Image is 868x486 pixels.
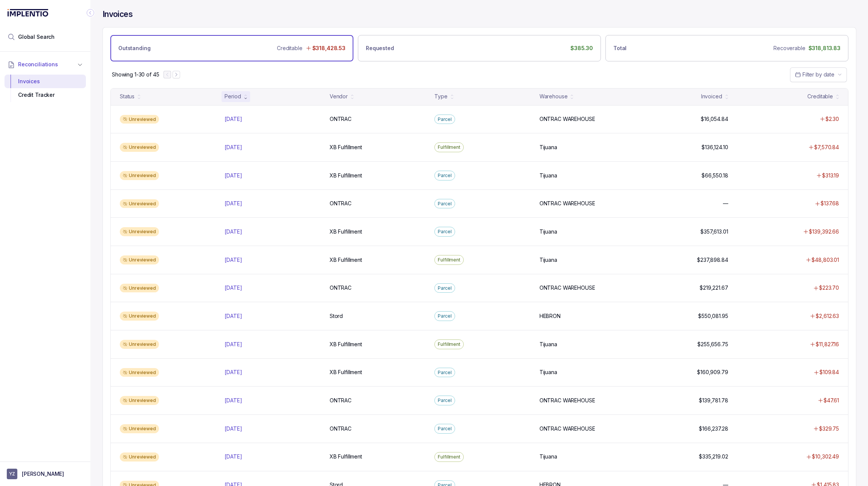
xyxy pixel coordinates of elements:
[816,341,839,348] p: $11,827.16
[118,44,150,52] p: Outstanding
[795,71,834,78] search: Date Range Picker
[330,368,362,376] p: XB Fulfillment
[11,88,80,102] div: Credit Tracker
[330,144,362,151] p: XB Fulfillment
[539,115,595,123] p: ONTRAC WAREHOUSE
[225,453,242,460] p: [DATE]
[438,397,451,404] p: Parcel
[86,8,95,17] div: Collapse Icon
[225,200,242,207] p: [DATE]
[723,200,728,207] p: —
[570,44,593,52] p: $385.30
[807,93,833,100] div: Creditable
[112,71,159,78] div: Remaining page entries
[330,425,351,433] p: ONTRAC
[7,469,17,479] span: User initials
[120,312,159,321] div: Unreviewed
[790,67,847,82] button: Date Range Picker
[539,144,557,151] p: Tijuana
[120,227,159,236] div: Unreviewed
[225,172,242,179] p: [DATE]
[18,33,55,41] span: Global Search
[701,172,728,179] p: $66,550.18
[700,284,728,292] p: $219,221.67
[120,199,159,208] div: Unreviewed
[699,425,728,433] p: $166,237.28
[539,341,557,348] p: Tijuana
[808,44,840,52] p: $318,813.83
[699,397,728,404] p: $139,781.78
[700,228,728,235] p: $357,613.01
[434,93,447,100] div: Type
[225,256,242,264] p: [DATE]
[330,312,343,320] p: Stord
[5,56,86,73] button: Reconciliations
[120,171,159,180] div: Unreviewed
[701,144,728,151] p: $136,124.10
[102,9,133,20] h4: Invoices
[438,369,451,376] p: Parcel
[330,93,348,100] div: Vendor
[539,368,557,376] p: Tijuana
[330,115,351,123] p: ONTRAC
[225,341,242,348] p: [DATE]
[438,312,451,320] p: Parcel
[120,115,159,124] div: Unreviewed
[120,255,159,264] div: Unreviewed
[120,93,134,100] div: Status
[120,143,159,152] div: Unreviewed
[697,256,728,264] p: $237,898.84
[225,397,242,404] p: [DATE]
[225,425,242,433] p: [DATE]
[809,228,839,235] p: $139,392.66
[22,470,64,478] p: [PERSON_NAME]
[811,256,839,264] p: $48,803.01
[824,397,839,404] p: $47.61
[816,312,839,320] p: $2,612.63
[539,453,557,460] p: Tijuana
[701,93,722,100] div: Invoiced
[697,341,728,348] p: $255,656.75
[225,368,242,376] p: [DATE]
[330,453,362,460] p: XB Fulfillment
[277,44,303,52] p: Creditable
[539,256,557,264] p: Tijuana
[821,200,839,207] p: $137.68
[120,340,159,349] div: Unreviewed
[697,368,728,376] p: $160,909.79
[438,256,460,264] p: Fulfillment
[539,312,561,320] p: HEBRON
[438,116,451,123] p: Parcel
[330,228,362,235] p: XB Fulfillment
[330,284,351,292] p: ONTRAC
[312,44,345,52] p: $318,428.53
[539,200,595,207] p: ONTRAC WAREHOUSE
[699,453,728,460] p: $335,219.02
[438,144,460,151] p: Fulfillment
[438,228,451,235] p: Parcel
[773,44,805,52] p: Recoverable
[438,453,460,461] p: Fulfillment
[112,71,159,78] p: Showing 1-30 of 45
[822,172,839,179] p: $313.19
[701,115,728,123] p: $16,054.84
[802,71,834,78] span: Filter by date
[225,284,242,292] p: [DATE]
[225,93,241,100] div: Period
[438,341,460,348] p: Fulfillment
[366,44,394,52] p: Requested
[814,144,839,151] p: $7,570.84
[438,200,451,208] p: Parcel
[812,453,839,460] p: $10,302.49
[225,144,242,151] p: [DATE]
[225,228,242,235] p: [DATE]
[698,312,728,320] p: $550,081.95
[120,424,159,433] div: Unreviewed
[173,71,180,78] button: Next Page
[438,425,451,433] p: Parcel
[539,93,568,100] div: Warehouse
[539,228,557,235] p: Tijuana
[330,200,351,207] p: ONTRAC
[819,425,839,433] p: $329.75
[539,284,595,292] p: ONTRAC WAREHOUSE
